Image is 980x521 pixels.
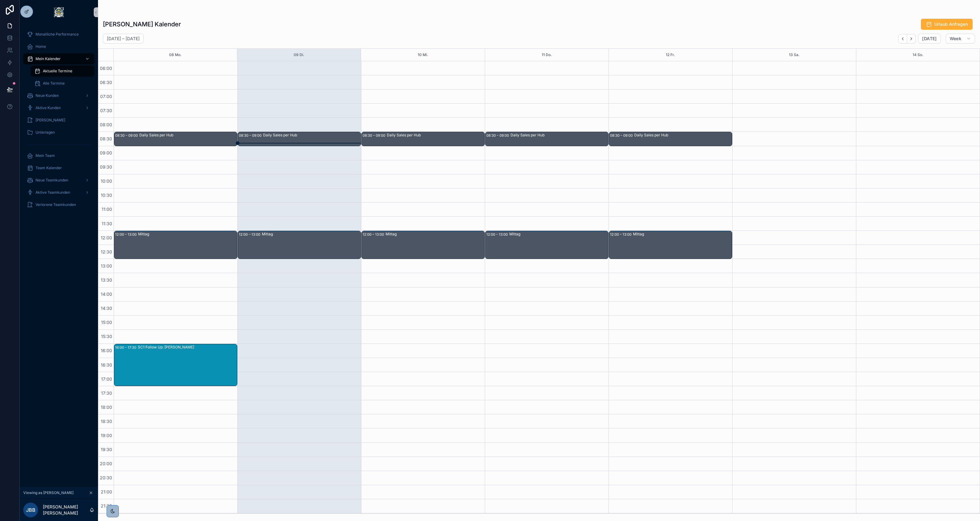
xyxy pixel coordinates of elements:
div: 08:30 – 09:00Daily Sales per Hub [609,132,732,146]
a: Mein Team [23,150,94,161]
button: 13 Sa. [789,49,800,61]
span: 09:30 [98,164,114,169]
span: 19:00 [99,433,114,438]
button: Next [907,34,916,44]
span: Unterlagen [36,130,55,135]
span: Alle Termine [43,81,65,86]
div: 12:00 – 13:00Mittag [362,231,484,259]
span: Viewing as [PERSON_NAME] [23,490,73,495]
span: JBB [26,506,36,514]
span: 19:30 [99,447,114,452]
span: Aktuelle Termine [43,69,72,74]
a: Alle Termine [31,78,94,89]
span: [PERSON_NAME] [36,118,65,123]
span: 11:00 [100,207,114,212]
span: Mein Kalender [36,56,61,61]
div: Mittag [138,232,237,237]
button: Urlaub Anfragen [921,19,973,30]
div: SC1 Follow Up: [PERSON_NAME] [138,345,237,350]
span: Week [950,36,961,41]
a: Neue Teamkunden [23,175,94,186]
div: 08:30 – 09:00Daily Sales per Hub [485,132,608,146]
div: 08:30 – 09:00Daily Sales per Hub [362,132,484,146]
span: Aktive Kunden [36,105,61,110]
a: Home [23,41,94,52]
a: Mein Kalender [23,53,94,64]
span: 08:00 [98,122,114,127]
span: 17:00 [100,376,114,382]
span: 06:30 [98,80,114,85]
button: [DATE] [918,34,940,44]
div: Mittag [262,232,360,237]
div: 08:30 – 09:00 [239,132,263,139]
button: Week [946,34,975,44]
span: 07:30 [99,108,114,113]
h1: [PERSON_NAME] Kalender [103,20,181,29]
a: Aktive Kunden [23,102,94,113]
span: 12:30 [99,249,114,254]
span: 07:00 [99,94,114,99]
span: Mein Team [36,153,55,158]
span: 13:30 [99,277,114,283]
span: 21:00 [99,489,114,494]
button: 12 Fr. [666,49,675,61]
span: 18:30 [99,419,114,424]
span: Home [36,44,46,49]
div: 16:00 – 17:30SC1 Follow Up: [PERSON_NAME] [114,344,237,386]
span: Verlorene Teamkunden [36,202,76,207]
span: 16:30 [99,362,114,367]
span: Neue Kunden [36,93,59,98]
span: 21:30 [99,503,114,508]
a: Aktive Teamkunden [23,187,94,198]
button: 10 Mi. [418,49,428,61]
a: Monatliche Performance [23,29,94,40]
span: 15:00 [100,320,114,325]
button: 08 Mo. [169,49,182,61]
div: 08:30 – 09:00 [486,132,511,139]
button: 09 Di. [294,49,304,61]
img: App logo [54,7,64,17]
div: 08:30 – 09:00 [115,132,139,139]
a: Team Kalender [23,162,94,173]
div: Daily Sales per Hub [139,133,237,138]
div: 12:00 – 13:00Mittag [609,231,732,259]
span: [DATE] [922,36,937,41]
div: Mittag [386,232,484,237]
div: 12:00 – 13:00 [486,231,509,238]
span: 09:00 [98,150,114,155]
div: 12:00 – 13:00 [610,231,633,238]
div: scrollable content [20,25,98,218]
div: 12:00 – 13:00 [239,231,262,238]
button: 11 Do. [542,49,552,61]
span: Team Kalender [36,165,62,170]
div: Daily Sales per Hub [634,133,732,138]
a: Neue Kunden [23,90,94,101]
div: 08:30 – 09:00Daily Sales per Hub [114,132,237,146]
div: 12:00 – 13:00 [363,231,386,238]
div: Daily Sales per Hub [387,133,484,138]
span: 16:00 [99,348,114,353]
a: Unterlagen [23,127,94,138]
button: 14 So. [913,49,923,61]
span: 11:30 [100,221,114,226]
span: 06:00 [98,66,114,71]
div: 08:30 – 09:00 [363,132,387,139]
a: Aktuelle Termine [31,66,94,77]
span: Neue Teamkunden [36,178,68,183]
span: Aktive Teamkunden [36,190,70,195]
span: 12:00 [99,235,114,240]
span: Monatliche Performance [36,32,79,37]
button: Back [898,34,907,44]
div: 08:30 – 09:00Daily Sales per Hub [238,132,361,146]
div: Mittag [509,232,608,237]
div: 12:00 – 13:00 [115,231,138,238]
div: 12:00 – 13:00Mittag [114,231,237,259]
p: [PERSON_NAME] [PERSON_NAME] [43,504,89,516]
span: 13:00 [99,263,114,268]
